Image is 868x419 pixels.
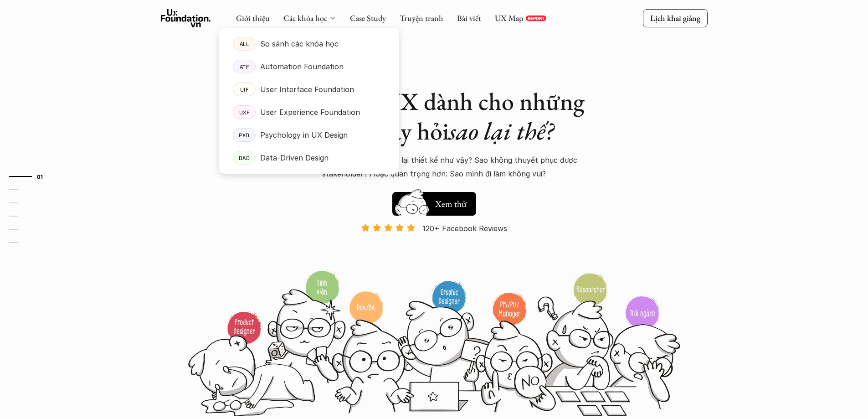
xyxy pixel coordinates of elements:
[260,83,354,96] p: User Interface Foundation
[238,155,250,161] p: DAD
[400,13,443,23] a: Truyện tranh
[528,16,544,21] p: REPORT
[353,223,515,269] a: 120+ Facebook Reviews
[495,13,524,23] a: UX Map
[239,63,249,70] p: ATF
[240,86,248,93] p: UIF
[219,78,399,101] a: UIFUser Interface Foundation
[435,197,467,210] h5: Xem thử
[239,132,250,138] p: PXD
[275,87,594,146] h1: Khóa học UX dành cho những người hay hỏi
[260,128,348,142] p: Psychology in UX Design
[392,187,476,216] a: Xem thử
[260,151,329,165] p: Data-Driven Design
[260,60,344,73] p: Automation Foundation
[9,171,52,182] a: 01
[643,9,708,27] a: Lịch khai giảng
[219,124,399,146] a: PXDPsychology in UX Design
[236,13,270,23] a: Giới thiệu
[260,105,360,119] p: User Experience Foundation
[422,222,507,235] p: 120+ Facebook Reviews
[219,32,399,55] a: ALLSo sánh các khóa học
[239,109,249,115] p: UXF
[260,37,339,51] p: So sánh các khóa học
[350,13,386,23] a: Case Study
[457,13,481,23] a: Bài viết
[283,13,327,23] a: Các khóa học
[239,41,249,47] p: ALL
[275,153,594,181] p: Sao lại làm tính năng này? Sao lại thiết kế như vậy? Sao không thuyết phục được stakeholder? Hoặc...
[37,173,43,180] strong: 01
[219,55,399,78] a: ATFAutomation Foundation
[650,13,700,23] p: Lịch khai giảng
[219,146,399,169] a: DADData-Driven Design
[449,115,554,147] em: sao lại thế?
[526,16,546,21] a: REPORT
[219,101,399,124] a: UXFUser Experience Foundation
